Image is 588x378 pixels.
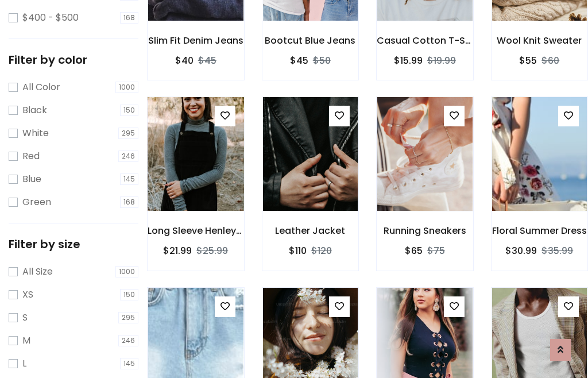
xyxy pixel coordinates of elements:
span: 150 [120,105,138,116]
h6: $55 [519,55,537,66]
span: 295 [118,312,138,323]
h6: Casual Cotton T-Shirt [377,35,473,46]
label: XS [22,288,33,302]
h6: Floral Summer Dress [492,225,588,236]
del: $19.99 [427,54,456,67]
del: $25.99 [196,244,228,257]
h6: $15.99 [394,55,423,66]
del: $75 [427,244,445,257]
label: $400 - $500 [22,11,79,25]
h6: Long Sleeve Henley T-Shirt [148,225,244,236]
h6: $30.99 [505,245,537,256]
span: 246 [118,335,138,346]
label: Black [22,103,47,117]
span: 168 [120,12,138,24]
label: Blue [22,172,41,186]
h6: Wool Knit Sweater [492,35,588,46]
h6: $40 [175,55,194,66]
h6: $65 [405,245,423,256]
label: S [22,311,28,325]
h6: $45 [290,55,308,66]
label: All Size [22,265,53,279]
span: 168 [120,196,138,208]
del: $45 [198,54,216,67]
label: White [22,126,49,140]
label: M [22,334,30,348]
h6: Slim Fit Denim Jeans [148,35,244,46]
label: All Color [22,80,60,94]
h6: Bootcut Blue Jeans [262,35,359,46]
label: Red [22,149,40,163]
h5: Filter by size [9,237,138,251]
span: 150 [120,289,138,300]
h6: $110 [289,245,307,256]
del: $35.99 [541,244,573,257]
del: $50 [313,54,331,67]
span: 295 [118,128,138,139]
span: 246 [118,151,138,162]
span: 145 [120,358,138,369]
h6: Running Sneakers [377,225,473,236]
h6: Leather Jacket [262,225,359,236]
span: 1000 [115,266,138,277]
label: L [22,357,26,371]
h6: $21.99 [163,245,192,256]
span: 1000 [115,82,138,93]
span: 145 [120,173,138,185]
del: $120 [311,244,332,257]
del: $60 [541,54,559,67]
h5: Filter by color [9,53,138,67]
label: Green [22,195,51,209]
